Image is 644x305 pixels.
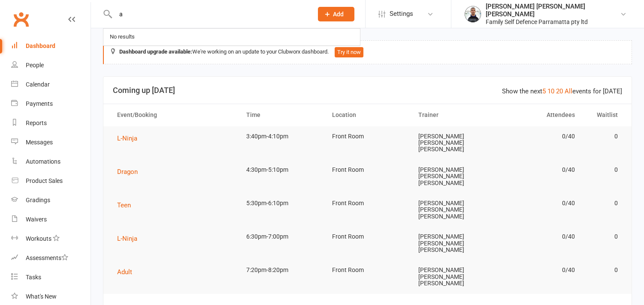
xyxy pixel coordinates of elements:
div: [PERSON_NAME] [PERSON_NAME] [PERSON_NAME] [486,3,620,18]
td: Front Room [324,126,411,147]
button: L-Ninja [117,233,143,244]
td: 0/40 [496,160,583,180]
div: People [26,62,44,69]
a: 20 [556,87,563,95]
a: Gradings [11,191,91,210]
td: 0/40 [496,126,583,147]
a: Reports [11,114,91,133]
div: Messages [26,139,53,146]
td: 0 [583,193,626,213]
td: 0 [583,227,626,247]
span: Teen [117,201,131,209]
span: L-Ninja [117,235,137,242]
a: Assessments [11,248,91,268]
div: Dashboard [26,42,55,49]
a: Automations [11,152,91,171]
th: Waitlist [583,104,626,126]
div: Payments [26,100,53,107]
td: 3:40pm-4:10pm [239,126,325,147]
td: [PERSON_NAME] [PERSON_NAME] [PERSON_NAME] [411,260,497,293]
a: Calendar [11,75,91,94]
td: 0/40 [496,193,583,213]
a: Payments [11,94,91,114]
th: Attendees [496,104,583,126]
td: [PERSON_NAME] [PERSON_NAME] [PERSON_NAME] [411,160,497,193]
div: Tasks [26,274,41,281]
div: What's New [26,293,57,300]
h3: Coming up [DATE] [113,86,622,95]
div: Automations [26,158,60,165]
button: Dragon [117,167,144,177]
a: Clubworx [10,9,32,30]
div: Waivers [26,216,47,223]
span: Adult [117,268,132,276]
button: L-Ninja [117,133,143,144]
div: Workouts [26,235,51,242]
td: 5:30pm-6:10pm [239,193,325,213]
td: Front Room [324,160,411,180]
th: Event/Booking [109,104,239,126]
th: Location [324,104,411,126]
button: Try it now [335,47,363,57]
div: No results [107,31,137,43]
a: Tasks [11,268,91,287]
div: Assessments [26,254,68,261]
a: Dashboard [11,36,91,56]
td: Front Room [324,193,411,213]
strong: Dashboard upgrade available: [119,48,192,55]
td: [PERSON_NAME] [PERSON_NAME] [PERSON_NAME] [411,193,497,227]
td: 0/40 [496,260,583,280]
div: Gradings [26,197,50,203]
img: thumb_image1668055740.png [464,6,481,23]
a: 5 [542,87,546,95]
span: L-Ninja [117,135,137,142]
div: Calendar [26,81,50,88]
td: 0 [583,126,626,147]
a: Workouts [11,229,91,248]
td: Front Room [324,227,411,247]
div: Reports [26,120,47,126]
td: 6:30pm-7:00pm [239,227,325,247]
button: Teen [117,200,137,210]
button: Add [318,7,354,21]
div: Family Self Defence Parramatta pty ltd [486,18,620,26]
input: Search... [113,8,307,20]
td: 7:20pm-8:20pm [239,260,325,280]
div: Show the next events for [DATE] [502,86,622,96]
a: Waivers [11,210,91,229]
td: 0/40 [496,227,583,247]
div: We're working on an update to your Clubworx dashboard. [103,40,632,64]
td: 0 [583,160,626,180]
a: Product Sales [11,171,91,191]
td: Front Room [324,260,411,280]
a: People [11,56,91,75]
span: Dragon [117,168,138,176]
a: 10 [547,87,554,95]
button: Adult [117,267,138,277]
th: Trainer [411,104,497,126]
a: All [565,87,572,95]
td: 0 [583,260,626,280]
td: [PERSON_NAME] [PERSON_NAME] [PERSON_NAME] [411,227,497,260]
div: Product Sales [26,177,63,184]
a: Messages [11,133,91,152]
span: Add [333,11,344,18]
td: 4:30pm-5:10pm [239,160,325,180]
td: [PERSON_NAME] [PERSON_NAME] [PERSON_NAME] [411,126,497,160]
span: Settings [390,4,413,24]
th: Time [239,104,325,126]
